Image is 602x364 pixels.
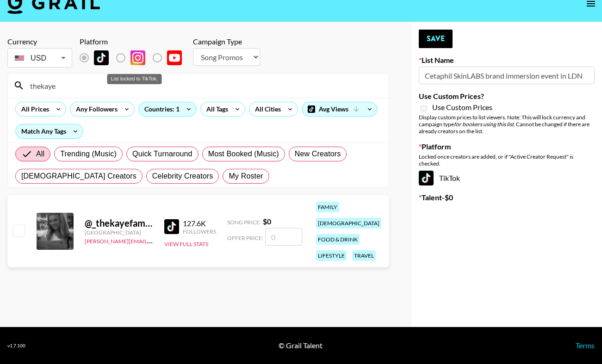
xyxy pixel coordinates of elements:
[295,148,341,160] span: New Creators
[263,217,271,226] strong: $ 0
[80,48,189,68] div: List locked to TikTok.
[80,37,189,46] div: Platform
[60,148,117,160] span: Trending (Music)
[265,228,302,246] input: 0
[193,37,260,46] div: Campaign Type
[132,148,192,160] span: Quick Turnaround
[419,114,595,135] div: Display custom prices to list viewers. Note: This will lock currency and campaign type . Cannot b...
[152,171,213,182] span: Celebrity Creators
[227,234,263,241] span: Offer Price:
[183,228,216,235] div: Followers
[94,50,109,65] img: TikTok
[130,50,145,65] img: Instagram
[419,56,595,65] label: List Name
[107,74,162,84] div: List locked to TikTok.
[419,171,595,185] div: TikTok
[454,121,514,128] em: for bookers using this list
[419,30,453,48] button: Save
[352,250,376,261] div: travel
[316,250,347,261] div: lifestyle
[16,124,83,138] div: Match Any Tags
[21,171,137,182] span: [DEMOGRAPHIC_DATA] Creators
[432,103,492,112] span: Use Custom Prices
[419,142,595,151] label: Platform
[167,50,182,65] img: YouTube
[419,171,434,185] img: TikTok
[164,241,208,247] button: View Full Stats
[419,193,595,202] label: Talent - $ 0
[164,219,179,234] img: TikTok
[419,153,595,167] div: Locked once creators are added, or if "Active Creator Request" is checked.
[183,219,216,228] div: 127.6K
[279,341,323,350] div: © Grail Talent
[7,343,25,349] div: v 1.7.100
[16,102,51,116] div: All Prices
[229,171,263,182] span: My Roster
[316,202,339,212] div: family
[85,217,153,229] div: @ _thekayefamily
[85,229,153,236] div: [GEOGRAPHIC_DATA]
[70,102,119,116] div: Any Followers
[36,148,44,160] span: All
[7,37,72,46] div: Currency
[85,236,266,245] a: [PERSON_NAME][EMAIL_ADDRESS][PERSON_NAME][DOMAIN_NAME]
[139,102,196,116] div: Countries: 1
[419,92,595,101] label: Use Custom Prices?
[208,148,279,160] span: Most Booked (Music)
[227,219,261,226] span: Song Price:
[316,234,360,245] div: food & drink
[25,78,383,93] input: Search by User Name
[9,50,70,66] div: USD
[249,102,283,116] div: All Cities
[201,102,230,116] div: All Tags
[316,218,381,228] div: [DEMOGRAPHIC_DATA]
[302,102,377,116] div: Avg Views
[576,341,595,350] a: Terms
